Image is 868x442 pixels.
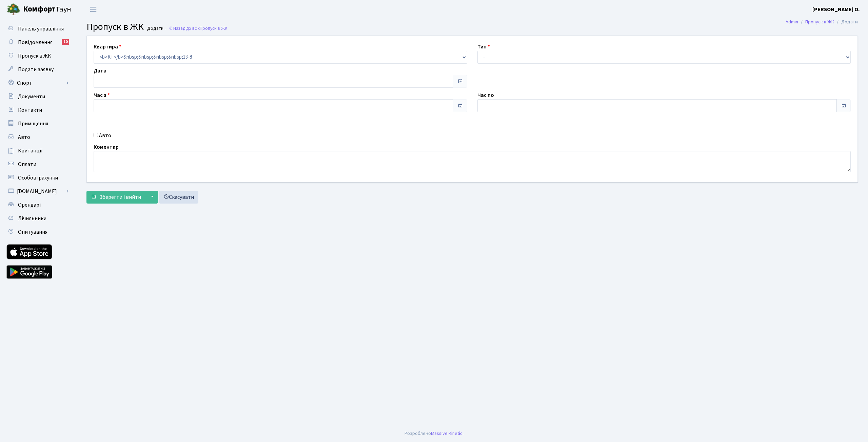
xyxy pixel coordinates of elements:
[786,18,798,25] a: Admin
[18,120,48,127] span: Приміщення
[86,191,145,204] button: Зберегти і вийти
[805,18,834,25] a: Пропуск в ЖК
[812,5,860,14] a: [PERSON_NAME] О.
[3,36,71,49] a: Повідомлення10
[94,143,119,151] label: Коментар
[18,215,46,222] span: Лічильники
[18,93,45,100] span: Документи
[3,103,71,117] a: Контакти
[3,198,71,212] a: Орендарі
[18,174,58,182] span: Особові рахунки
[477,43,490,51] label: Тип
[3,49,71,63] a: Пропуск в ЖК
[834,18,858,26] li: Додати
[86,20,144,34] span: Пропуск в ЖК
[23,4,56,15] b: Комфорт
[3,212,71,225] a: Лічильники
[431,430,462,437] a: Massive Kinetic
[3,157,71,171] a: Оплати
[200,25,228,31] span: Пропуск в ЖК
[18,106,42,114] span: Контакти
[159,191,198,204] a: Скасувати
[18,39,53,46] span: Повідомлення
[18,201,41,209] span: Орендарі
[94,67,106,75] label: Дата
[18,52,51,60] span: Пропуск в ЖК
[3,90,71,103] a: Документи
[812,6,860,13] b: [PERSON_NAME] О.
[18,66,54,73] span: Подати заявку
[3,22,71,36] a: Панель управління
[3,76,71,90] a: Спорт
[3,225,71,239] a: Опитування
[94,43,121,51] label: Квартира
[7,3,20,16] img: logo.png
[18,161,36,168] span: Оплати
[477,91,494,99] label: Час по
[3,144,71,157] a: Квитанції
[99,131,111,140] label: Авто
[18,133,30,141] span: Авто
[18,228,47,236] span: Опитування
[3,117,71,130] a: Приміщення
[3,130,71,144] a: Авто
[62,39,69,45] div: 10
[3,171,71,185] a: Особові рахунки
[85,4,102,15] button: Переключити навігацію
[169,25,228,31] a: Назад до всіхПропуск в ЖК
[18,25,64,33] span: Панель управління
[94,91,110,99] label: Час з
[775,15,868,29] nav: breadcrumb
[3,63,71,76] a: Подати заявку
[23,4,71,15] span: Таун
[405,430,463,437] div: Розроблено .
[3,185,71,198] a: [DOMAIN_NAME]
[99,193,141,201] span: Зберегти і вийти
[18,147,43,154] span: Квитанції
[146,26,165,31] small: Додати .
